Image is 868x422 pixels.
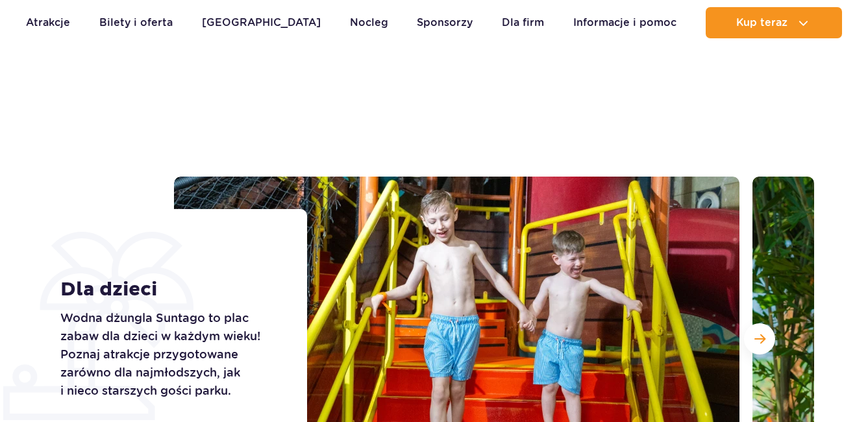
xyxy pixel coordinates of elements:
[350,7,388,38] a: Nocleg
[736,17,787,29] span: Kup teraz
[60,278,278,301] h1: Dla dzieci
[744,323,775,354] button: Następny slajd
[573,7,676,38] a: Informacje i pomoc
[706,7,842,38] button: Kup teraz
[26,7,70,38] a: Atrakcje
[99,7,173,38] a: Bilety i oferta
[202,7,321,38] a: [GEOGRAPHIC_DATA]
[502,7,544,38] a: Dla firm
[417,7,473,38] a: Sponsorzy
[60,309,278,400] p: Wodna dżungla Suntago to plac zabaw dla dzieci w każdym wieku! Poznaj atrakcje przygotowane zarów...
